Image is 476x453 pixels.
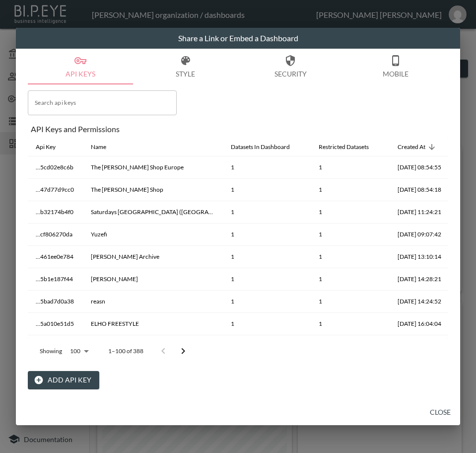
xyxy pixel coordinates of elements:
[91,141,106,153] div: Name
[83,179,223,201] th: The Frankie Shop
[28,335,83,358] th: ...f0793bc4e2
[223,224,311,246] th: 1
[28,201,83,224] th: ...b32174b4f0
[40,347,62,355] p: Showing
[83,268,223,291] th: Lili Curia
[83,291,223,313] th: reasn
[28,156,83,179] th: ...5cd02e8c6b
[28,291,83,313] th: ...5bad7d0a38
[231,141,303,153] span: Datasets In Dashboard
[390,335,449,358] th: 2025-08-25, 15:46:26
[133,49,238,84] button: Style
[28,268,83,291] th: ...5b1e187f44
[28,246,83,268] th: ...461ee0e784
[223,246,311,268] th: 1
[83,246,223,268] th: Drake's Archive
[36,141,68,153] span: Api Key
[36,141,56,153] div: Api Key
[83,224,223,246] th: Yuzefi
[223,156,311,179] th: 1
[223,313,311,335] th: 1
[319,141,382,153] span: Restricted Datasets
[398,141,438,153] span: Created At
[311,313,390,335] th: 1
[390,313,449,335] th: 2025-08-27, 16:04:04
[223,291,311,313] th: 1
[91,141,119,153] span: Name
[311,179,390,201] th: 1
[319,141,369,153] div: Restricted Datasets
[223,179,311,201] th: 1
[66,345,92,358] div: 100
[398,141,425,153] div: Created At
[311,201,390,224] th: 1
[108,347,143,355] p: 1–100 of 388
[83,313,223,335] th: ELHO FREESTYLE
[390,268,449,291] th: 2025-08-28, 14:28:21
[223,335,311,358] th: 1
[311,291,390,313] th: 1
[231,141,290,153] div: Datasets In Dashboard
[31,124,448,134] div: API Keys and Permissions
[223,201,311,224] th: 1
[173,341,193,361] button: Go to next page
[311,246,390,268] th: 1
[343,49,448,84] button: Mobile
[311,268,390,291] th: 1
[223,268,311,291] th: 1
[238,49,343,84] button: Security
[311,335,390,358] th: 1
[28,371,99,389] button: Add API Key
[390,291,449,313] th: 2025-08-28, 14:24:52
[424,403,456,422] button: Close
[311,224,390,246] th: 1
[28,224,83,246] th: ...cf806270da
[311,156,390,179] th: 1
[390,179,449,201] th: 2025-09-04, 08:54:18
[83,201,223,224] th: Saturdays NYC (Australia)
[83,335,223,358] th: A VINTAGE FIT
[28,313,83,335] th: ...5a010e51d5
[390,201,449,224] th: 2025-09-03, 11:24:21
[390,224,449,246] th: 2025-09-02, 09:07:42
[390,246,449,268] th: 2025-09-02, 13:10:14
[390,156,449,179] th: 2025-09-04, 08:54:55
[28,179,83,201] th: ...47d77d9cc0
[83,156,223,179] th: The Frankie Shop Europe
[16,28,460,49] h2: Share a Link or Embed a Dashboard
[28,49,133,84] button: API Keys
